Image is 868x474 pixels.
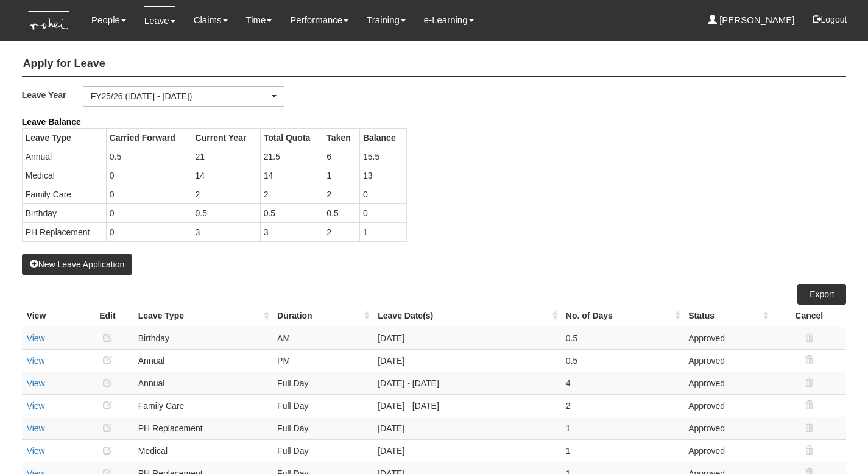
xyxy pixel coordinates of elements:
th: Leave Date(s) : activate to sort column ascending [373,305,561,327]
td: 2 [323,222,360,241]
td: Full Day [272,417,373,439]
th: Leave Type [22,128,106,147]
th: No. of Days : activate to sort column ascending [561,305,683,327]
td: 1 [359,222,406,241]
button: Logout [804,5,856,34]
th: Current Year [192,128,260,147]
td: Birthday [22,203,106,222]
td: 4 [561,372,683,394]
a: Time [246,6,272,34]
td: 3 [192,222,260,241]
a: Leave [144,6,175,35]
td: [DATE] [373,417,561,439]
td: 0 [106,222,192,241]
td: 2 [561,394,683,417]
td: 0.5 [561,327,683,349]
td: [DATE] [373,327,561,349]
h4: Apply for Leave [22,52,847,77]
button: New Leave Application [22,254,133,275]
td: 0.5 [260,203,323,222]
td: PH Replacement [22,222,106,241]
td: 15.5 [359,147,406,166]
td: 0.5 [106,147,192,166]
td: 3 [260,222,323,241]
td: Full Day [272,439,373,462]
td: 2 [192,185,260,203]
td: Approved [683,372,772,394]
td: 6 [323,147,360,166]
td: 13 [359,166,406,185]
td: Birthday [133,327,272,349]
button: FY25/26 ([DATE] - [DATE]) [83,86,284,107]
a: View [27,401,45,411]
a: View [27,356,45,366]
td: 14 [192,166,260,185]
th: Status : activate to sort column ascending [683,305,772,327]
a: View [27,446,45,456]
a: View [27,333,45,343]
td: 0 [359,185,406,203]
td: Medical [22,166,106,185]
th: Taken [323,128,360,147]
a: Claims [194,6,228,34]
b: Leave Balance [22,117,81,127]
td: 21 [192,147,260,166]
td: PH Replacement [133,417,272,439]
td: [DATE] [373,349,561,372]
a: Training [367,6,406,34]
td: Medical [133,439,272,462]
td: 2 [323,185,360,203]
td: Full Day [272,394,373,417]
a: Performance [290,6,348,34]
a: [PERSON_NAME] [708,6,795,34]
a: e-Learning [424,6,474,34]
td: 0 [106,166,192,185]
td: 0 [106,203,192,222]
td: 1 [561,439,683,462]
td: Approved [683,394,772,417]
td: 0.5 [192,203,260,222]
th: Cancel [772,305,846,327]
td: Family Care [22,185,106,203]
td: 14 [260,166,323,185]
td: [DATE] [373,439,561,462]
td: AM [272,327,373,349]
td: [DATE] - [DATE] [373,394,561,417]
th: Leave Type : activate to sort column ascending [133,305,272,327]
td: PM [272,349,373,372]
a: People [91,6,126,34]
td: Full Day [272,372,373,394]
td: Approved [683,349,772,372]
div: FY25/26 ([DATE] - [DATE]) [91,90,269,102]
th: Duration : activate to sort column ascending [272,305,373,327]
td: Annual [22,147,106,166]
td: 0.5 [323,203,360,222]
a: View [27,423,45,433]
td: Approved [683,439,772,462]
td: 0.5 [561,349,683,372]
td: 1 [323,166,360,185]
td: 0 [106,185,192,203]
td: 2 [260,185,323,203]
th: View [22,305,82,327]
th: Balance [359,128,406,147]
a: View [27,378,45,388]
td: Annual [133,372,272,394]
td: Approved [683,327,772,349]
a: Export [797,284,846,305]
td: 21.5 [260,147,323,166]
td: Family Care [133,394,272,417]
th: Edit [82,305,133,327]
th: Carried Forward [106,128,192,147]
th: Total Quota [260,128,323,147]
td: Approved [683,417,772,439]
label: Leave Year [22,86,83,104]
td: Annual [133,349,272,372]
td: [DATE] - [DATE] [373,372,561,394]
td: 0 [359,203,406,222]
td: 1 [561,417,683,439]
